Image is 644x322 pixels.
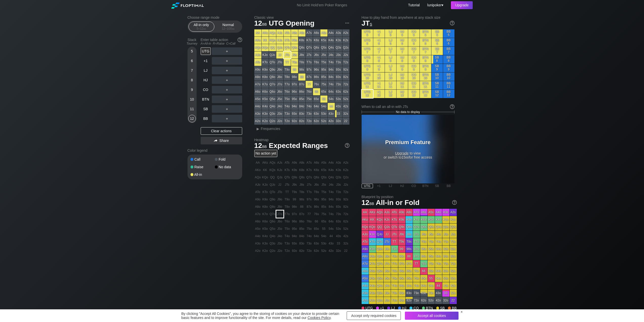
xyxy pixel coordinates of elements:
div: No Limit Hold’em Poker Ranges [289,3,355,8]
div: BTN [201,96,211,103]
div: 95o [291,96,298,103]
div: J4o [276,103,283,110]
div: K3s [335,37,342,44]
div: Q7s [306,44,313,51]
div: T5o [284,96,291,103]
a: Tutorial [408,3,420,7]
div: +1 12 [373,90,385,98]
div: 22 [342,118,349,125]
div: 65o [313,96,320,103]
div: 55 [320,96,327,103]
div: +1 10 [373,72,385,81]
div: ▸ [255,126,261,132]
div: J5s [320,51,327,59]
div: UTG [201,47,211,55]
div: 76s [313,81,320,88]
div: A9o [254,66,261,73]
div: ＋ [212,57,242,65]
div: +1 11 [373,81,385,89]
div: SB 5 [431,29,443,38]
h2: Choose range mode [188,15,242,20]
div: QTo [269,59,276,66]
a: Cookies Policy [307,316,330,320]
div: 63s [335,88,342,95]
div: 86o [298,88,305,95]
div: K4s [328,37,335,44]
div: K2o [262,118,269,125]
div: 94o [291,103,298,110]
div: 97s [306,66,313,73]
span: s [370,21,372,27]
div: 93o [291,110,298,117]
div: BTN 8 [420,55,431,64]
div: Q4s [328,44,335,51]
div: ＋ [212,96,242,103]
div: T7s [306,59,313,66]
div: HJ 5 [397,29,408,38]
div: LJ 6 [385,38,396,46]
div: SB 8 [431,55,443,64]
div: 75o [306,96,313,103]
div: Accept all cookies [405,312,459,320]
div: 95s [320,66,327,73]
div: +1 9 [373,64,385,72]
div: AA [254,29,261,36]
div: 73o [306,110,313,117]
div: UTG 12 [362,90,373,98]
div: 82s [342,73,349,81]
div: A9s [291,29,298,36]
div: BTN 5 [420,29,431,38]
div: T7o [284,81,291,88]
div: No data [215,165,239,169]
div: +1 6 [373,38,385,46]
div: 32o [335,118,342,125]
div: ＋ [212,47,242,55]
div: J6o [276,88,283,95]
div: 66 [313,88,320,95]
div: KK [262,37,269,44]
div: SB 11 [431,81,443,89]
div: 32s [342,110,349,117]
div: J9o [276,66,283,73]
div: 42o [328,118,335,125]
div: CO 10 [408,72,420,81]
div: HJ 12 [397,90,408,98]
div: ＋ [212,76,242,84]
div: UTG 11 [362,81,373,89]
span: bb [262,21,267,27]
div: K5o [262,96,269,103]
div: HJ 9 [397,64,408,72]
div: BB 11 [443,81,454,89]
div: SB 7 [431,47,443,55]
div: ATo [254,59,261,66]
img: Floptimal logo [171,3,204,9]
div: 53s [335,96,342,103]
div: HJ 11 [397,81,408,89]
div: ▾ [426,2,444,8]
div: BB 10 [443,72,454,81]
img: ellipsis.fd386fe8.svg [344,20,350,26]
div: 74s [328,81,335,88]
div: Enter table action [201,36,242,47]
div: UTG 8 [362,55,373,64]
div: 77 [306,81,313,88]
div: QJs [276,44,283,51]
div: LJ 5 [385,29,396,38]
div: 42s [342,103,349,110]
div: A4s [328,29,335,36]
div: T2o [284,118,291,125]
img: help.32db89a4.svg [449,20,455,26]
div: 84o [298,103,305,110]
div: 8 [188,76,196,84]
img: help.32db89a4.svg [344,143,350,148]
div: 87o [298,81,305,88]
div: 83s [335,73,342,81]
div: AKo [254,37,261,44]
div: All-in [191,173,215,176]
div: T4s [328,59,335,66]
div: 97o [291,81,298,88]
div: J2o [276,118,283,125]
div: ATs [284,29,291,36]
div: Q6o [269,88,276,95]
div: Upgrade [451,1,473,9]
